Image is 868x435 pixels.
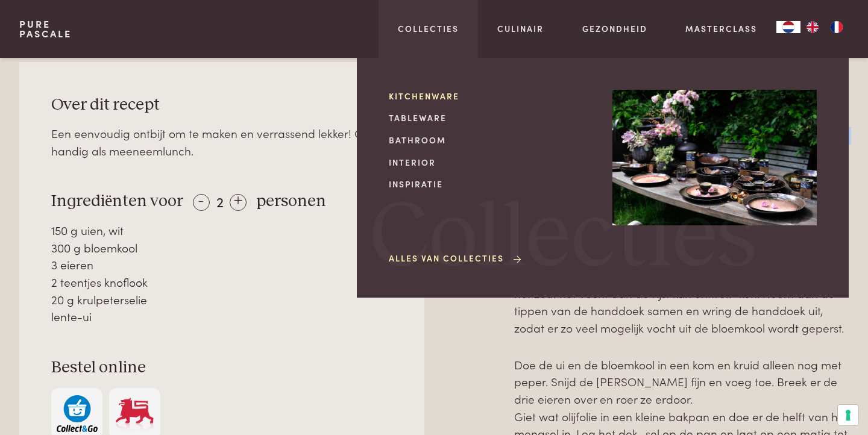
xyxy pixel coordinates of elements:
[51,274,392,291] div: 2 teentjes knoflook
[685,22,757,35] a: Masterclass
[800,21,849,33] ul: Language list
[389,90,593,102] a: Kitchenware
[256,193,326,210] span: personen
[370,192,756,284] span: Collecties
[51,193,183,210] span: Ingrediënten voor
[114,395,155,432] img: Delhaize
[389,134,593,146] a: Bathroom
[51,95,392,116] h3: Over dit recept
[51,222,392,239] div: 150 g uien, wit
[612,90,817,226] img: Collecties
[825,21,849,33] a: FR
[776,21,849,33] aside: Language selected: Nederlands
[497,22,544,35] a: Culinair
[19,19,72,39] a: PurePascale
[838,405,858,425] button: Uw voorkeuren voor toestemming voor trackingtechnologieën
[800,21,825,33] a: EN
[57,395,98,432] img: c308188babc36a3a401bcb5cb7e020f4d5ab42f7cacd8327e500463a43eeb86c.svg
[51,125,392,159] div: Een eenvoudig ontbijt om te maken en verrassend lekker! Ook handig als meeneemlunch.
[398,22,459,35] a: Collecties
[389,111,593,124] a: Tableware
[51,291,392,308] div: 20 g krulpeterselie
[389,178,593,190] a: Inspiratie
[51,308,392,325] div: lente-ui
[389,252,523,264] a: Alles van Collecties
[216,191,224,211] span: 2
[389,156,593,169] a: Interior
[51,256,392,274] div: 3 eieren
[776,21,800,33] a: NL
[776,21,800,33] div: Language
[51,239,392,257] div: 300 g bloemkool
[582,22,647,35] a: Gezondheid
[230,194,247,211] div: +
[193,194,210,211] div: -
[51,357,392,378] h3: Bestel online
